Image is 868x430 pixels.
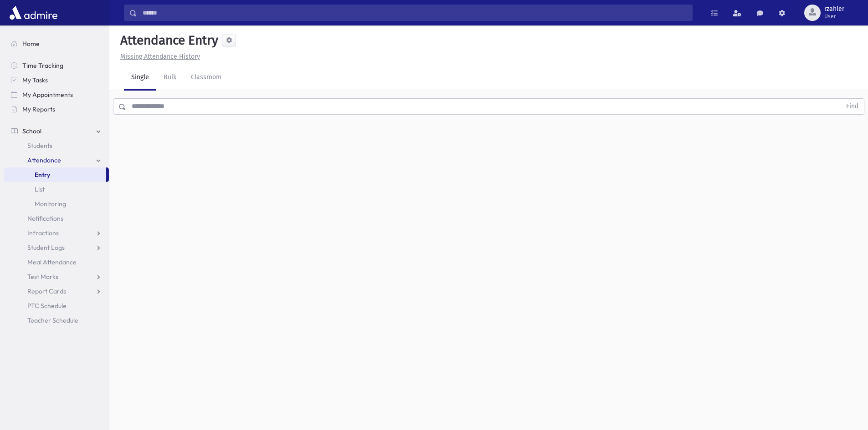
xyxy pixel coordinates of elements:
span: My Reports [22,105,55,113]
a: Missing Attendance History [117,53,200,61]
a: Infractions [4,226,109,240]
span: Notifications [27,214,63,223]
h5: Attendance Entry [117,33,218,48]
a: Attendance [4,153,109,167]
span: Infractions [27,229,59,237]
img: AdmirePro [7,4,60,22]
span: List [35,185,45,193]
span: My Appointments [22,91,73,99]
span: Students [27,142,52,150]
a: School [4,124,109,138]
span: PTC Schedule [27,302,67,310]
a: Test Marks [4,269,109,284]
a: Monitoring [4,197,109,211]
span: School [22,127,41,135]
a: Student Logs [4,240,109,255]
a: My Tasks [4,73,109,87]
a: List [4,182,109,197]
span: Home [22,40,40,48]
span: Monitoring [35,200,66,208]
a: Classroom [184,65,229,91]
a: My Appointments [4,87,109,102]
span: Attendance [27,156,61,164]
u: Missing Attendance History [120,53,200,61]
a: Bulk [156,65,184,91]
a: My Reports [4,102,109,116]
a: Students [4,138,109,153]
span: My Tasks [22,76,48,84]
a: Teacher Schedule [4,313,109,328]
a: Entry [4,167,106,182]
span: Time Tracking [22,61,63,70]
span: Meal Attendance [27,258,77,266]
span: Student Logs [27,243,65,252]
a: Home [4,36,109,51]
a: PTC Schedule [4,298,109,313]
button: Find [841,99,864,114]
span: rzahler [824,5,844,13]
input: Search [137,5,692,21]
span: Test Marks [27,273,58,281]
a: Report Cards [4,284,109,298]
a: Meal Attendance [4,255,109,269]
a: Time Tracking [4,58,109,73]
a: Notifications [4,211,109,226]
span: Teacher Schedule [27,316,78,324]
a: Single [124,65,156,91]
span: User [824,13,844,20]
span: Report Cards [27,287,66,295]
span: Entry [35,171,50,179]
